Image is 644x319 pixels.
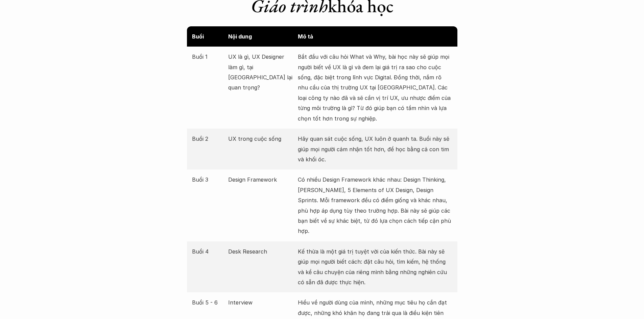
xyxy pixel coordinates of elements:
[228,246,294,257] p: Desk Research
[228,175,294,185] p: Design Framework
[228,52,294,93] p: UX là gì, UX Designer làm gì, tại [GEOGRAPHIC_DATA] lại quan trọng?
[298,134,452,164] p: Hãy quan sát cuộc sống, UX luôn ở quanh ta. Buổi này sẽ giúp mọi người cảm nhận tốt hơn, để học b...
[192,175,225,185] p: Buổi 3
[192,246,225,257] p: Buổi 4
[228,297,294,308] p: Interview
[298,175,452,236] p: Có nhiều Design Framework khác nhau: Design Thinking, [PERSON_NAME], 5 Elements of UX Design, Des...
[228,33,252,40] strong: Nội dung
[192,52,225,62] p: Buổi 1
[228,134,294,144] p: UX trong cuộc sống
[192,297,225,308] p: Buổi 5 - 6
[298,246,452,288] p: Kế thừa là một giá trị tuyệt vời của kiến thức. Bài này sẽ giúp mọi người biết cách: đặt câu hỏi,...
[298,52,452,124] p: Bắt đầu với câu hỏi What và Why, bài học này sẽ giúp mọi người biết về UX là gì và đem lại giá tr...
[298,33,313,40] strong: Mô tả
[192,134,225,144] p: Buổi 2
[192,33,204,40] strong: Buổi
